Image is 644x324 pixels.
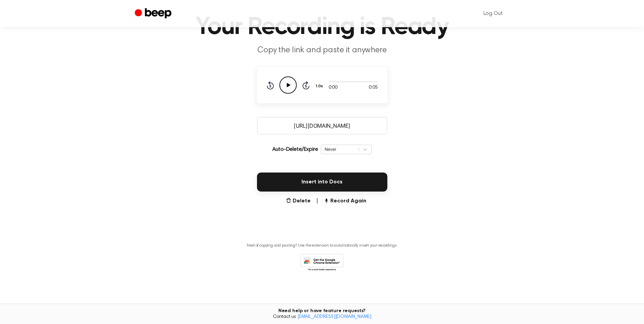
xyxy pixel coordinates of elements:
h1: Your Recording is Ready [148,15,496,39]
button: 1.0x [315,80,326,92]
span: 0:05 [369,84,378,91]
button: Insert into Docs [257,173,387,192]
a: [EMAIL_ADDRESS][DOMAIN_NAME] [297,314,371,319]
p: Copy the link and paste it anywhere [192,45,453,56]
span: Contact us [4,314,640,320]
button: Record Again [324,197,366,205]
p: Tired of copying and pasting? Use the extension to automatically insert your recordings. [246,243,398,248]
span: | [316,197,318,205]
span: 0:00 [329,84,337,91]
button: Delete [286,197,311,205]
a: Log Out [477,5,510,22]
p: Auto-Delete/Expire [272,145,318,154]
a: Beep [135,7,173,20]
div: Never [325,146,355,152]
